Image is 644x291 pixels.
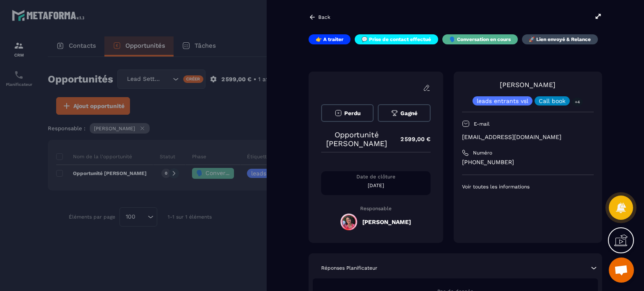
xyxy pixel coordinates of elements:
p: 2 599,00 € [392,131,431,147]
p: 🚀 Lien envoyé & Relance [529,36,591,43]
p: Responsable [321,206,431,211]
h5: [PERSON_NAME] [362,219,411,225]
p: [PHONE_NUMBER] [462,158,594,166]
p: E-mail [474,121,490,127]
p: Date de clôture [321,173,431,180]
p: Voir toutes les informations [462,183,594,190]
div: Ouvrir le chat [609,258,634,283]
p: [EMAIL_ADDRESS][DOMAIN_NAME] [462,133,594,141]
span: Perdu [344,110,361,116]
a: [PERSON_NAME] [500,81,556,89]
span: Gagné [400,110,418,116]
p: leads entrants vsl [477,98,528,104]
p: Numéro [473,149,492,156]
p: [DATE] [321,182,431,189]
p: 💬 Prise de contact effectué [361,36,431,43]
p: Back [318,14,330,20]
p: Call book [539,98,566,104]
p: Réponses Planificateur [321,265,377,271]
button: Gagné [378,104,430,122]
p: 🗣️ Conversation en cours [449,36,511,43]
button: Perdu [321,104,374,122]
p: +4 [572,98,583,106]
p: Opportunité [PERSON_NAME] [321,130,392,148]
p: 👉 A traiter [316,36,343,43]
